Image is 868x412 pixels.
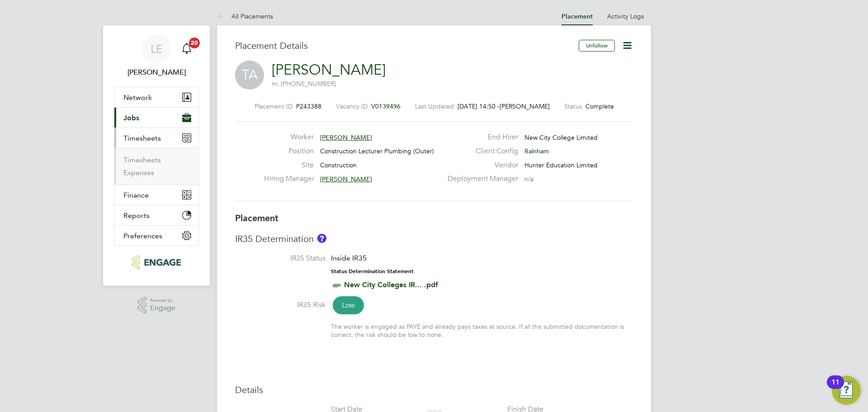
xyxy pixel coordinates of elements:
[831,382,840,394] div: 11
[123,93,152,102] span: Network
[264,147,314,156] label: Position
[458,102,500,110] span: [DATE] 14:50 -
[123,156,161,164] a: Timesheets
[114,34,199,78] a: LE[PERSON_NAME]
[331,268,414,275] strong: Status Determination Statement
[123,191,149,199] span: Finance
[832,376,861,405] button: Open Resource Center, 11 new notifications
[114,128,198,148] button: Timesheets
[607,12,644,20] a: Activity Logs
[137,297,176,314] a: Powered byEngage
[442,161,518,170] label: Vendor
[123,168,154,177] a: Expenses
[579,40,615,52] button: Unfollow
[524,147,549,155] span: Rainham
[235,254,325,263] label: IR35 Status
[178,34,196,63] a: 20
[114,87,198,107] button: Network
[235,300,325,310] label: IR35 Risk
[333,296,364,314] span: Low
[336,102,368,110] label: Vacancy ID
[114,108,198,128] button: Jobs
[114,185,198,205] button: Finance
[344,280,438,289] a: New City Colleges IR... .pdf
[264,133,314,142] label: Worker
[114,255,199,270] a: Go to home page
[320,175,372,183] span: [PERSON_NAME]
[442,133,518,142] label: End Hirer
[103,25,210,286] nav: Main navigation
[524,175,533,183] span: n/a
[114,205,198,225] button: Reports
[442,147,518,156] label: Client Config
[150,304,175,312] span: Engage
[524,161,598,169] span: Hunter Education Limited
[235,40,572,52] h3: Placement Details
[564,102,582,110] label: Status
[114,148,198,185] div: Timesheets
[272,61,386,79] a: [PERSON_NAME]
[331,322,633,339] div: The worker is engaged as PAYE and already pays taxes at source. If all the submitted documentatio...
[442,174,518,184] label: Deployment Manager
[371,102,401,110] span: V0139496
[561,13,593,20] a: Placement
[320,133,372,142] span: [PERSON_NAME]
[123,134,161,142] span: Timesheets
[189,38,200,48] span: 20
[235,61,264,90] span: TA
[317,234,326,243] button: About IR35
[524,133,598,142] span: New City College Limited
[331,254,367,262] span: Inside IR35
[114,67,199,78] span: Laurence Elkington
[123,211,150,220] span: Reports
[264,174,314,184] label: Hiring Manager
[123,232,162,240] span: Preferences
[217,12,273,20] a: All Placements
[320,161,357,169] span: Construction
[272,80,336,88] span: m: [PHONE_NUMBER]
[123,114,139,122] span: Jobs
[255,102,292,110] label: Placement ID
[415,102,454,110] label: Last Updated
[264,161,314,170] label: Site
[235,213,278,223] b: Placement
[585,102,614,110] span: Complete
[150,297,175,304] span: Powered by
[500,102,550,110] span: [PERSON_NAME]
[320,147,434,155] span: Construction Lecturer Plumbing (Outer)
[114,226,198,246] button: Preferences
[235,233,633,245] h3: IR35 Determination
[235,384,633,396] h3: Details
[296,102,321,110] span: P243388
[132,255,180,270] img: huntereducation-logo-retina.png
[151,43,163,55] span: LE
